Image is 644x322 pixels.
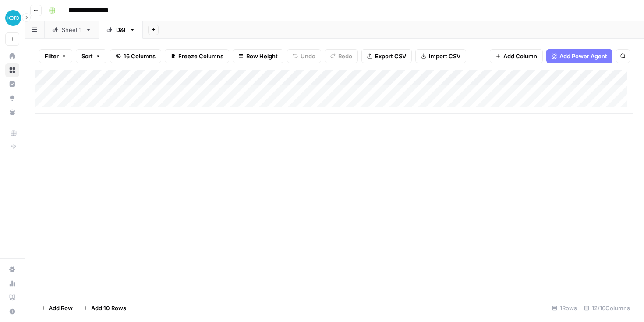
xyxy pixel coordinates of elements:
a: Settings [5,262,19,276]
a: Learning Hub [5,290,19,304]
span: Add Column [503,52,537,60]
img: XeroOps Logo [5,10,21,26]
span: Freeze Columns [178,52,223,60]
button: Freeze Columns [165,49,229,63]
button: Add Column [490,49,543,63]
button: Add Power Agent [546,49,612,63]
a: Opportunities [5,91,19,105]
button: Add 10 Rows [78,301,131,315]
button: Filter [39,49,72,63]
button: Help + Support [5,304,19,318]
a: Your Data [5,105,19,119]
a: Home [5,49,19,63]
span: Filter [45,52,59,60]
button: Undo [287,49,321,63]
div: D&I [116,25,126,34]
button: Workspace: XeroOps [5,7,19,29]
button: Import CSV [415,49,466,63]
span: Add Power Agent [559,52,607,60]
button: Sort [76,49,106,63]
span: Row Height [246,52,278,60]
a: Usage [5,276,19,290]
span: Import CSV [429,52,460,60]
div: 1 Rows [548,301,580,315]
span: Add 10 Rows [91,304,126,312]
a: D&I [99,21,143,39]
span: Export CSV [375,52,406,60]
button: 16 Columns [110,49,161,63]
a: Sheet 1 [45,21,99,39]
button: Export CSV [361,49,412,63]
button: Row Height [233,49,283,63]
span: Sort [81,52,93,60]
a: Browse [5,63,19,77]
span: 16 Columns [124,52,156,60]
button: Add Row [35,301,78,315]
a: Insights [5,77,19,91]
span: Redo [338,52,352,60]
button: Redo [325,49,358,63]
div: Sheet 1 [62,25,82,34]
span: Add Row [49,304,73,312]
span: Undo [301,52,315,60]
div: 12/16 Columns [580,301,633,315]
